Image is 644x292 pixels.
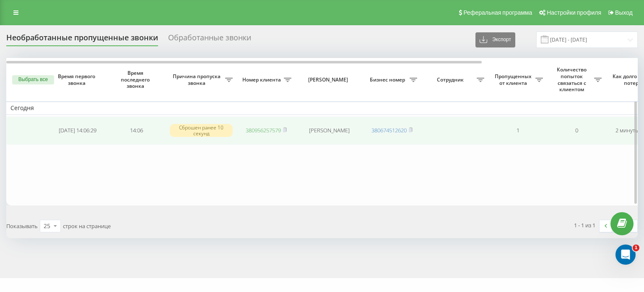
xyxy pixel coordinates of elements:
td: 0 [547,116,606,145]
span: Реферальная программа [463,9,532,16]
div: Сброшен ранее 10 секунд [170,124,233,137]
span: строк на странице [63,222,111,230]
div: Обработанные звонки [168,33,251,46]
span: Пропущенных от клиента [493,73,535,86]
iframe: Intercom live chat [615,245,636,265]
span: [PERSON_NAME] [303,76,356,83]
span: Время первого звонка [55,73,100,86]
span: Номер клиента [241,76,284,83]
td: 14:06 [107,116,166,145]
span: Бизнес номер [367,76,410,83]
a: 380674512620 [371,126,407,134]
span: Время последнего звонка [114,70,159,89]
span: 1 [633,245,639,251]
span: Показывать [6,222,38,230]
div: 25 [44,222,50,230]
span: Сотрудник [426,76,477,83]
button: Экспорт [475,32,515,47]
a: 380956257579 [246,126,281,134]
span: Количество попыток связаться с клиентом [551,66,594,92]
button: Выбрать все [12,75,54,84]
td: 1 [488,116,547,145]
span: Выход [615,9,633,16]
td: [DATE] 14:06:29 [48,116,107,145]
div: Необработанные пропущенные звонки [6,33,158,46]
span: Настройки профиля [547,9,601,16]
td: [PERSON_NAME] [296,116,363,145]
span: Причина пропуска звонка [170,73,225,86]
div: 1 - 1 из 1 [574,221,595,229]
